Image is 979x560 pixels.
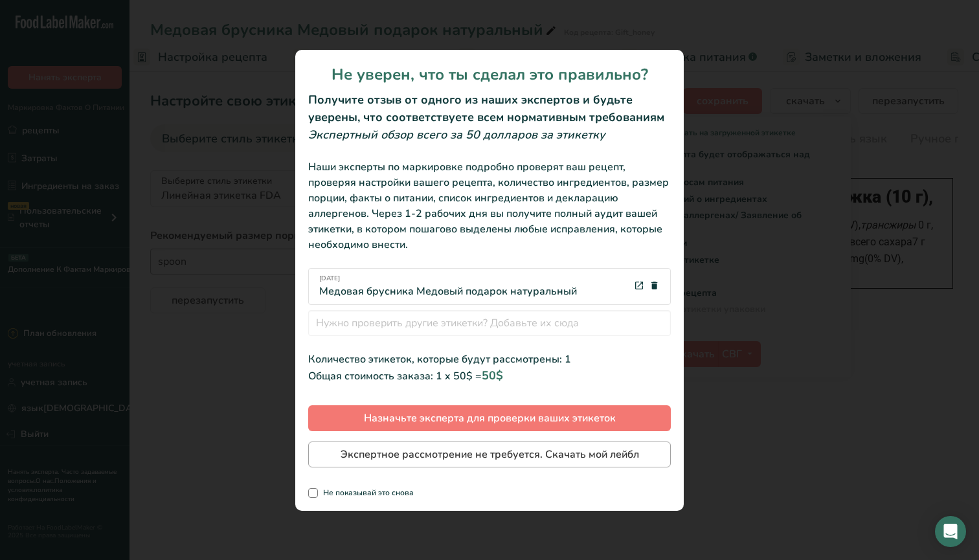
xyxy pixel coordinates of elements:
[319,274,577,284] span: [DATE]
[308,159,671,252] div: Наши эксперты по маркировке подробно проверят ваш рецепт, проверяя настройки вашего рецепта, коли...
[935,516,966,547] div: Открыть Intercom Messenger
[482,368,503,383] span: 50$
[319,274,577,299] div: Медовая брусника Медовый подарок натуральный
[308,63,671,86] h1: Не уверен, что ты сделал это правильно?
[341,447,639,462] span: Экспертное рассмотрение не требуется. Скачать мой лейбл
[308,126,671,144] div: Экспертный обзор всего за 50 долларов за этикетку
[308,310,671,336] input: Нужно проверить другие этикетки? Добавьте их сюда
[308,367,671,385] div: Общая стоимость заказа: 1 x 50$ =
[318,488,414,498] span: Не показывай это снова
[308,442,671,467] button: Экспертное рассмотрение не требуется. Скачать мой лейбл
[308,91,671,126] h2: Получите отзыв от одного из наших экспертов и будьте уверены, что соответствуете всем нормативным...
[364,410,616,426] span: Назначьте эксперта для проверки ваших этикеток
[308,405,671,431] button: Назначьте эксперта для проверки ваших этикеток
[308,352,671,367] div: Количество этикеток, которые будут рассмотрены: 1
